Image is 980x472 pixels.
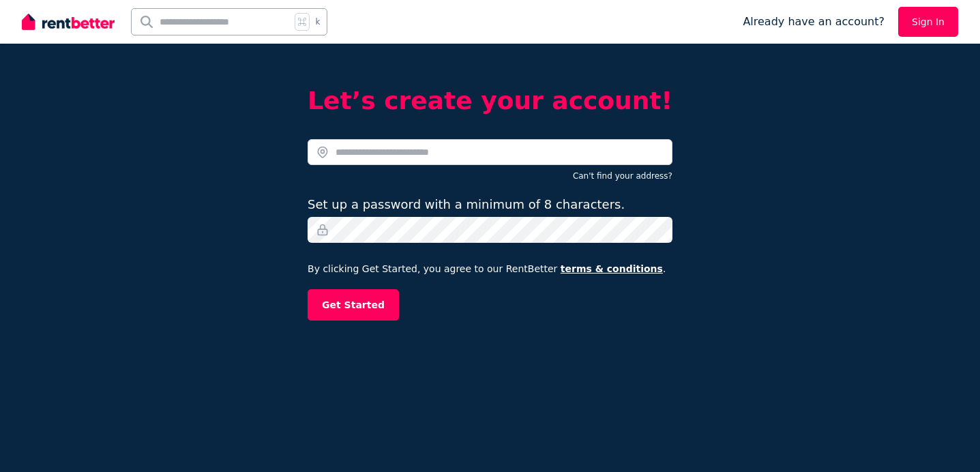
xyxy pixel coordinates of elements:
span: Already have an account? [743,14,885,30]
button: Get Started [308,289,399,321]
h2: Let’s create your account! [308,87,672,115]
button: Can't find your address? [573,171,672,181]
p: By clicking Get Started, you agree to our RentBetter . [308,262,672,276]
label: Set up a password with a minimum of 8 characters. [308,195,625,214]
a: Sign In [898,7,958,37]
img: RentBetter [22,12,115,32]
a: terms & conditions [561,263,663,274]
span: k [315,16,320,27]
